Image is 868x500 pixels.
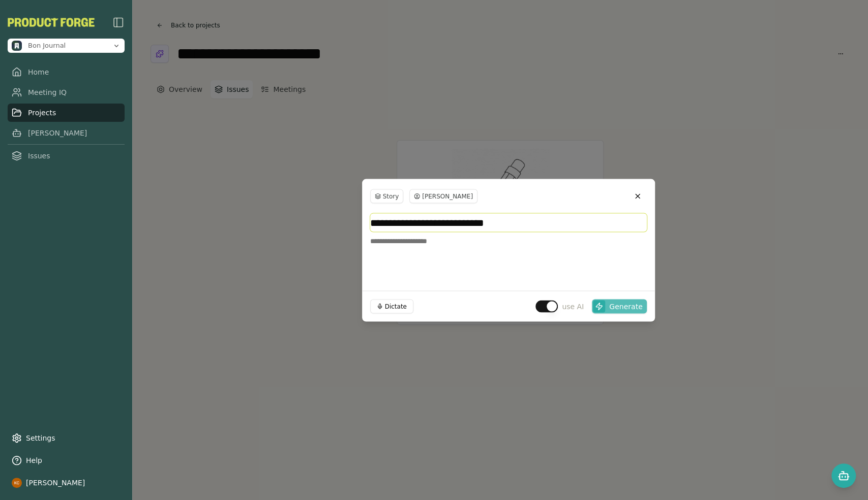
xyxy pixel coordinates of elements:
[28,41,66,50] span: Bon Journal
[609,301,642,311] span: Generate
[8,63,125,81] a: Home
[8,429,125,447] a: Settings
[592,299,646,313] button: Generate
[8,124,125,142] a: [PERSON_NAME]
[8,18,95,27] button: PF-Logo
[370,299,413,313] button: Dictate
[385,302,407,310] span: Dictate
[112,16,125,28] img: sidebar
[12,478,22,488] img: profile
[12,41,22,51] img: Bon Journal
[8,39,125,53] button: Open organization switcher
[383,192,399,200] span: Story
[562,301,584,311] span: use AI
[8,147,125,165] a: Issues
[8,18,95,27] img: Product Forge
[831,463,856,488] button: Open chat
[370,189,404,203] button: Story
[422,192,473,200] span: [PERSON_NAME]
[8,83,125,102] a: Meeting IQ
[8,474,125,492] button: [PERSON_NAME]
[8,451,125,470] button: Help
[8,104,125,122] a: Projects
[409,189,477,203] button: [PERSON_NAME]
